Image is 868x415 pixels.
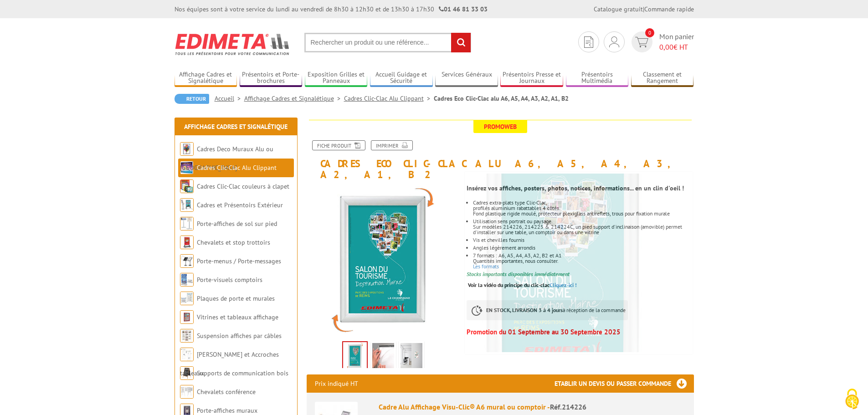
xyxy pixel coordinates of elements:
a: Cadres Deco Muraux Alu ou [GEOGRAPHIC_DATA] [180,145,273,172]
span: 0 [645,28,654,37]
img: Porte-menus / Porte-messages [180,254,194,268]
strong: 01 46 81 33 03 [439,5,488,13]
p: Prix indiqué HT [315,374,358,393]
a: Catalogue gratuit [594,5,643,13]
img: cadre_clic_clac_214226.jpg [401,343,422,371]
img: Cimaises et Accroches tableaux [180,348,194,361]
span: 0,00 [659,42,673,51]
img: Cadres et Présentoirs Extérieur [180,198,194,212]
img: Cadres Clic-Clac couleurs à clapet [180,179,194,193]
input: Rechercher un produit ou une référence... [304,33,471,52]
a: Services Généraux [435,71,498,86]
img: Cadres Deco Muraux Alu ou Bois [180,142,194,156]
img: Porte-visuels comptoirs [180,273,194,287]
a: Vitrines et tableaux affichage [197,313,278,321]
a: Affichage Cadres et Signalétique [175,71,237,86]
div: Nos équipes sont à votre service du lundi au vendredi de 8h30 à 12h30 et de 13h30 à 17h30 [175,5,488,14]
a: Présentoirs Multimédia [566,71,629,86]
div: Cadre Alu Affichage Visu-Clic® A6 mural ou comptoir - [379,402,686,412]
a: Accueil Guidage et Sécurité [370,71,433,86]
a: Cadres Clic-Clac Alu Clippant [344,94,434,102]
img: cadres_aluminium_clic_clac_214226_4.jpg [343,342,367,370]
a: Porte-visuels comptoirs [197,276,262,284]
a: Fiche produit [312,140,365,150]
a: Commande rapide [644,5,694,13]
img: Plaques de porte et murales [180,292,194,305]
a: Porte-affiches muraux [197,406,257,415]
a: Cadres Clic-Clac couleurs à clapet [197,182,289,190]
img: Chevalets conférence [180,385,194,399]
a: Affichage Cadres et Signalétique [244,94,344,102]
a: devis rapide 0 Mon panier 0,00€ HT [629,31,694,52]
img: cadres_aluminium_clic_clac_214226_4.jpg [427,130,700,403]
a: Présentoirs et Porte-brochures [240,71,303,86]
img: devis rapide [609,36,619,47]
img: Chevalets et stop trottoirs [180,236,194,249]
a: Affichage Cadres et Signalétique [184,123,288,131]
span: Réf.214226 [550,402,586,411]
a: Retour [175,94,209,104]
img: Edimeta [175,27,291,61]
a: Chevalets et stop trottoirs [197,238,270,246]
a: Exposition Grilles et Panneaux [305,71,368,86]
img: cadre_alu_affichage_visu_clic_a6_a5_a4_a3_a2_a1_b2_214226_214225_214224c_214224_214223_214222_214... [372,343,394,371]
img: Vitrines et tableaux affichage [180,310,194,324]
img: Cookies (fenêtre modale) [841,388,863,410]
a: Suspension affiches par câbles [197,332,282,340]
span: Mon panier [659,31,694,52]
h3: Etablir un devis ou passer commande [555,374,694,393]
a: Présentoirs Presse et Journaux [500,71,563,86]
a: [PERSON_NAME] et Accroches tableaux [180,350,279,377]
a: Porte-menus / Porte-messages [197,257,281,265]
a: Chevalets conférence [197,388,256,396]
a: Cadres Clic-Clac Alu Clippant [197,164,277,172]
img: cadres_aluminium_clic_clac_214226_4.jpg [307,184,460,338]
li: Cadres Eco Clic-Clac alu A6, A5, A4, A3, A2, A1, B2 [434,94,569,103]
a: Accueil [215,94,244,102]
img: Suspension affiches par câbles [180,329,194,343]
span: Promoweb [473,120,527,133]
button: Cookies (fenêtre modale) [836,384,868,415]
a: Imprimer [371,140,413,150]
span: € HT [659,42,694,52]
div: | [594,5,694,14]
a: Plaques de porte et murales [197,294,275,302]
a: Supports de communication bois [197,369,288,377]
input: rechercher [451,33,471,52]
img: devis rapide [635,37,648,47]
a: Porte-affiches de sol sur pied [197,220,277,228]
a: Classement et Rangement [631,71,694,86]
img: Porte-affiches de sol sur pied [180,217,194,231]
a: Cadres et Présentoirs Extérieur [197,201,283,209]
img: devis rapide [584,36,593,48]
